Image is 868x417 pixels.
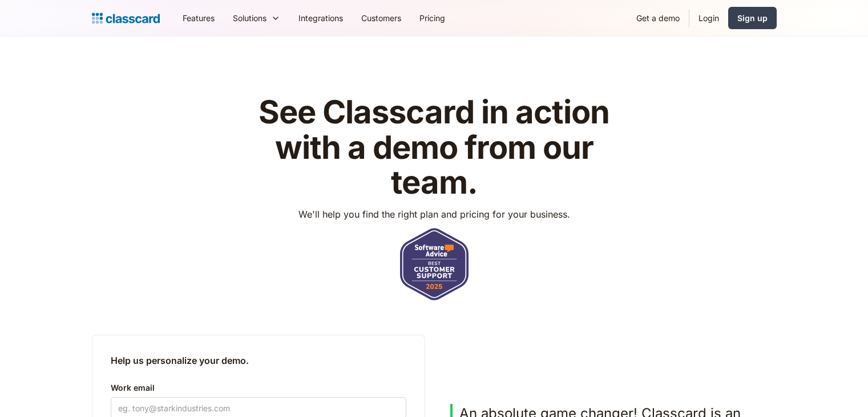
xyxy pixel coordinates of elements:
[410,5,454,31] a: Pricing
[173,5,224,31] a: Features
[92,10,160,26] a: Logo
[224,5,289,31] div: Solutions
[689,5,728,31] a: Login
[111,381,406,395] label: Work email
[728,7,777,29] a: Sign up
[737,12,768,24] div: Sign up
[298,207,570,221] p: We'll help you find the right plan and pricing for your business.
[233,12,267,24] div: Solutions
[289,5,352,31] a: Integrations
[111,354,406,367] h2: Help us personalize your demo.
[627,5,689,31] a: Get a demo
[352,5,410,31] a: Customers
[259,93,609,202] strong: See Classcard in action with a demo from our team.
